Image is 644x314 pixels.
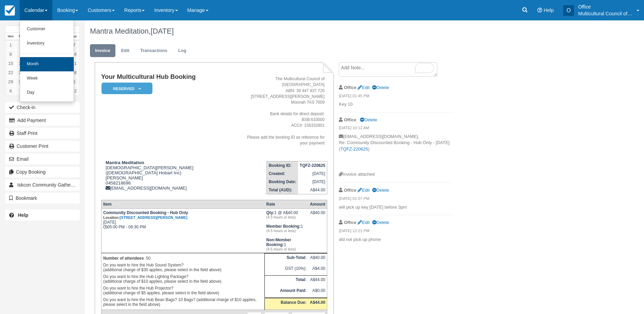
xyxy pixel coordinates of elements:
a: 14 [69,50,79,59]
td: GST (10%): [264,264,308,275]
span: Help [544,7,554,13]
strong: A$44.00 [310,300,325,305]
a: 2 [16,40,26,50]
strong: Non-Member Booking [266,238,291,247]
a: 30 [16,77,26,86]
p: Do you want to hire the Hub Projector? (additional charge of $5 applies, please select in the fie... [103,285,263,296]
a: Reserved [101,82,150,95]
button: Copy Booking [5,167,80,177]
a: Staff Print [5,128,80,139]
td: 1 @ A$40.00 1 1 [264,208,308,253]
strong: Mantra Meditation [106,160,144,165]
th: Sub-Total: [264,254,308,264]
img: checkfront-main-nav-mini-logo.png [5,5,15,16]
th: Balance Due: [264,298,308,310]
em: [DATE] 01:45 PM [339,93,453,101]
a: 5 [69,77,79,86]
a: Customer [20,22,74,36]
th: Sun [69,33,79,40]
td: A$44.00 [298,186,327,194]
span: Iskcon Community Gathering [17,182,79,188]
strong: Office [344,188,356,193]
a: Month [20,57,74,71]
a: 12 [69,86,79,95]
em: (4.5 hours or less) [266,215,306,219]
div: O [563,5,574,16]
h1: Mantra Meditation, [90,27,563,35]
p: Multicultural Council of [GEOGRAPHIC_DATA] [578,10,632,17]
a: TQFZ-220625 [341,146,368,152]
em: [DATE] 12:21 PM [339,228,453,235]
strong: Office [344,220,356,225]
button: Check-in [5,102,80,113]
ul: Calendar [20,20,74,102]
a: Delete [360,117,377,122]
a: Delete [372,188,389,193]
p: Key 10 [339,101,453,108]
h1: Your Multicultural Hub Booking [101,73,236,81]
td: A$40.00 [308,254,327,264]
th: Booking Date: [267,178,298,186]
a: 28 [69,68,79,77]
p: Office [578,3,632,10]
a: 22 [5,68,16,77]
p: will pick up key [DATE] before 3pm [339,204,453,211]
a: 9 [16,50,26,59]
p: Do you want to hire the Hub Bean Bags? 10 Bags? (additional charge of $10 applies, please select ... [103,296,263,308]
a: 29 [5,77,16,86]
div: Invoice attached [339,171,453,178]
a: Delete [372,220,389,225]
a: Edit [357,85,369,90]
textarea: To enrich screen reader interactions, please activate Accessibility in Grammarly extension settings [339,62,437,76]
em: (4.5 hours or less) [266,229,306,233]
a: Edit [357,188,369,193]
a: 23 [16,68,26,77]
th: Tue [16,33,26,40]
p: : 50 [103,255,263,262]
a: Edit [116,44,134,57]
th: Amount [308,200,327,208]
em: [DATE] 10:12 AM [339,125,453,133]
a: Inventory [20,36,74,51]
a: Log [173,44,191,57]
a: 21 [69,59,79,68]
th: Item [101,200,264,208]
a: Edit [357,220,369,225]
strong: TQFZ-220625 [300,163,325,168]
span: [DATE] [151,27,174,35]
em: Reserved [102,83,152,94]
a: 16 [16,59,26,68]
strong: Number of attendees [103,256,144,261]
div: A$40.00 [310,210,325,221]
td: [DATE] [298,170,327,178]
th: Booking ID: [267,161,298,170]
i: Help [537,8,542,13]
td: [DATE] 05:00 PM - 09:30 PM [101,208,264,253]
th: Created: [267,170,298,178]
p: Do you want to hire the Hub Lighting Package? (additional charge of $10 applies, please select in... [103,273,263,285]
td: A$0.00 [308,286,327,298]
a: 6 [5,86,16,95]
a: Customer Print [5,141,80,152]
a: 15 [5,59,16,68]
th: Total: [264,276,308,286]
strong: Office [344,85,356,90]
td: [DATE] [298,178,327,186]
a: 7 [16,86,26,95]
button: Bookmark [5,193,80,204]
a: 7 [69,40,79,50]
a: Transactions [135,44,172,57]
address: The Multicultural Council of [GEOGRAPHIC_DATA] ABN: 39 447 837 720 [STREET_ADDRESS][PERSON_NAME] ... [239,76,325,146]
th: Mon [5,33,16,40]
em: [DATE] 01:07 PM [339,196,453,203]
strong: Community Discounted Booking - Hub Only [103,210,188,220]
p: did not pick up phone [339,237,453,243]
a: [STREET_ADDRESS][PERSON_NAME] [120,215,187,220]
em: (4.5 hours or less) [266,247,306,251]
p: Do you want to hire the Hub Sound System? (additional charge of $30 applies, please select in the... [103,262,263,273]
td: A$4.00 [308,264,327,275]
a: Help [5,210,80,221]
p: [EMAIL_ADDRESS][DOMAIN_NAME], Re: Community Discounted Booking - Hub Only - [DATE] ( ) [339,134,453,171]
th: Rate [264,200,308,208]
th: Total (AUD): [267,186,298,194]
